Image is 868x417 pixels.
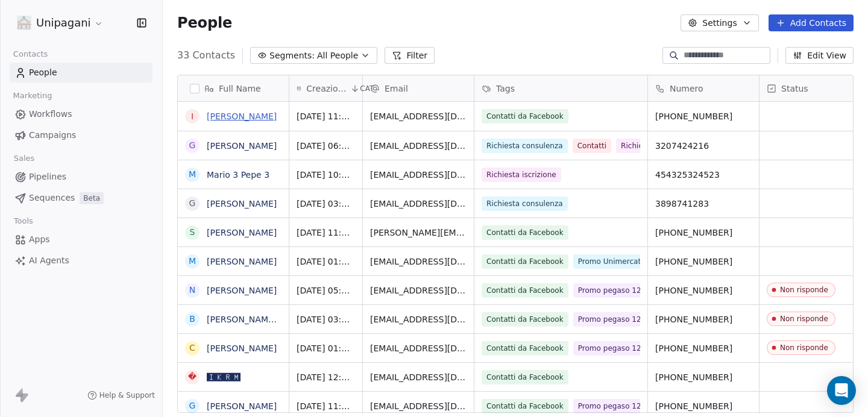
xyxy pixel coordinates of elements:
span: Promo Unimercatorum 125€ [573,254,686,269]
span: Promo pegaso 125€ [573,341,655,356]
div: g [189,139,196,152]
span: [EMAIL_ADDRESS][DOMAIN_NAME] [370,169,467,181]
span: Contatti da Facebook [482,254,568,269]
button: Unipagani [14,13,106,33]
div: C [189,342,195,354]
div: Non risponde [780,315,828,323]
span: Pipelines [29,171,66,183]
div: � [188,371,197,383]
span: Contatti da Facebook [482,399,568,413]
span: [EMAIL_ADDRESS][DOMAIN_NAME] [370,313,467,325]
span: AI Agents [29,254,69,267]
span: [EMAIL_ADDRESS][DOMAIN_NAME] [370,256,467,268]
span: [DATE] 06:07 PM [297,140,355,152]
a: [PERSON_NAME] [207,199,277,208]
span: [PHONE_NUMBER] [655,371,752,383]
span: Contatti da Facebook [482,312,568,327]
span: Email [385,83,408,95]
span: [PHONE_NUMBER] [655,227,752,239]
span: CAT [360,84,374,93]
span: [EMAIL_ADDRESS][DOMAIN_NAME] [370,140,467,152]
span: All People [317,49,358,62]
a: [PERSON_NAME] [207,286,277,295]
span: [DATE] 03:33 PM [297,198,355,210]
a: [PERSON_NAME] [207,257,277,266]
span: Full Name [219,83,261,95]
span: Richiesta iscrizione [482,168,561,182]
span: [DATE] 11:06 AM [297,110,355,122]
span: Unipagani [36,15,91,31]
span: Contacts [8,45,53,63]
span: [EMAIL_ADDRESS][DOMAIN_NAME] [370,198,467,210]
button: Add Contacts [769,14,854,31]
a: AI Agents [10,251,153,271]
span: Tools [8,212,38,230]
span: People [29,66,57,79]
span: [DATE] 11:39 AM [297,400,355,412]
a: SequencesBeta [10,188,153,208]
span: [EMAIL_ADDRESS][DOMAIN_NAME] [370,371,467,383]
span: [PHONE_NUMBER] [655,110,752,122]
a: [PERSON_NAME] [207,111,277,121]
span: Help & Support [99,390,155,400]
span: Workflows [29,108,72,121]
span: [PHONE_NUMBER] [655,256,752,268]
a: [PERSON_NAME] [207,228,277,237]
span: Promo pegaso 125€ [573,399,655,413]
div: M [189,168,196,181]
span: Contatti da Facebook [482,225,568,240]
span: [DATE] 11:16 AM [297,227,355,239]
img: logo%20unipagani.png [17,16,31,30]
div: Non risponde [780,286,828,294]
span: [DATE] 05:16 PM [297,284,355,296]
div: Open Intercom Messenger [827,376,856,405]
span: People [177,14,232,32]
span: Contatti da Facebook [482,109,568,124]
span: [EMAIL_ADDRESS][DOMAIN_NAME] [370,400,467,412]
span: [PHONE_NUMBER] [655,342,752,354]
div: Non risponde [780,343,828,352]
div: I [191,110,193,123]
div: Tags [474,75,647,101]
div: Email [363,75,474,101]
span: [EMAIL_ADDRESS][DOMAIN_NAME] [370,284,467,296]
a: Mario 3 Pepe 3 [207,170,269,180]
div: S [190,226,195,239]
a: Help & Support [87,390,155,400]
a: Pipelines [10,167,153,187]
span: [DATE] 12:16 PM [297,371,355,383]
span: [PERSON_NAME][EMAIL_ADDRESS][PERSON_NAME][DOMAIN_NAME] [370,227,467,239]
span: Creazione contatto [306,83,348,95]
div: grid [178,102,289,413]
span: [PHONE_NUMBER] [655,313,752,325]
span: [DATE] 10:43 AM [297,169,355,181]
a: Campaigns [10,125,153,145]
a: [PERSON_NAME] [207,141,277,151]
span: Promo pegaso 125€ [573,312,655,327]
a: People [10,63,153,83]
span: Status [781,83,808,95]
span: Marketing [8,87,57,105]
span: Segments: [269,49,315,62]
span: [PHONE_NUMBER] [655,400,752,412]
div: N [189,284,195,296]
a: Apps [10,230,153,249]
div: B [189,313,195,325]
span: [DATE] 01:03 PM [297,342,355,354]
span: Campaigns [29,129,76,142]
a: [PERSON_NAME] [207,401,277,411]
div: G [189,400,196,412]
span: Numero [670,83,703,95]
span: Richiesta consulenza [482,196,568,211]
span: [EMAIL_ADDRESS][DOMAIN_NAME] [370,110,467,122]
span: [DATE] 01:31 AM [297,256,355,268]
span: Contatti [573,139,611,153]
button: Edit View [785,47,854,64]
button: Filter [385,47,435,64]
span: Beta [80,192,104,204]
span: Apps [29,233,50,246]
span: 3207424216 [655,140,752,152]
button: Settings [681,14,758,31]
span: [PHONE_NUMBER] [655,284,752,296]
a: [PERSON_NAME] Lo [207,315,289,324]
